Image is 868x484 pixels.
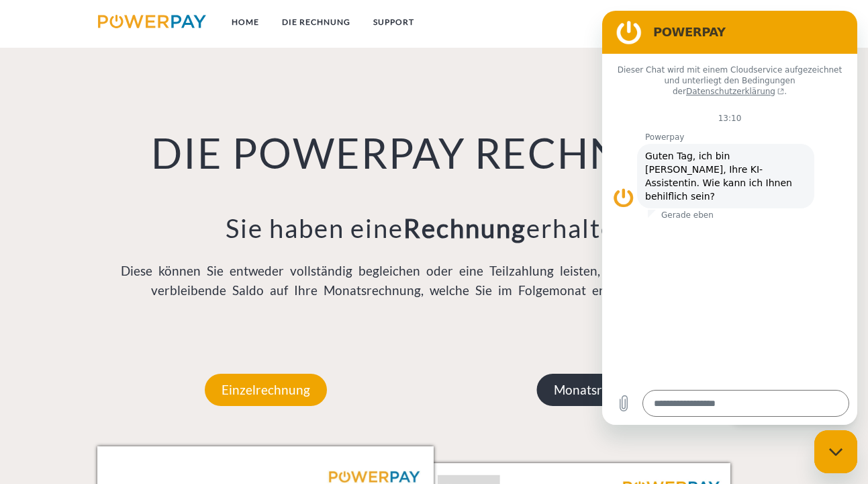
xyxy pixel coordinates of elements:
p: Monatsrechnung [537,374,668,406]
h1: DIE POWERPAY RECHNUNG [97,128,770,179]
b: Rechnung [403,212,526,243]
a: Home [220,10,271,34]
a: DIE RECHNUNG [271,10,362,34]
p: Diese können Sie entweder vollständig begleichen oder eine Teilzahlung leisten, in diesem Fall wi... [97,261,770,300]
a: agb [701,10,742,34]
h3: Sie haben eine erhalten? [97,212,770,245]
iframe: Messaging-Fenster [602,11,857,425]
iframe: Schaltfläche zum Öffnen des Messaging-Fensters; Konversation läuft [814,430,857,473]
p: Einzelrechnung [205,374,327,406]
a: SUPPORT [362,10,426,34]
img: logo-powerpay.svg [98,15,206,28]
